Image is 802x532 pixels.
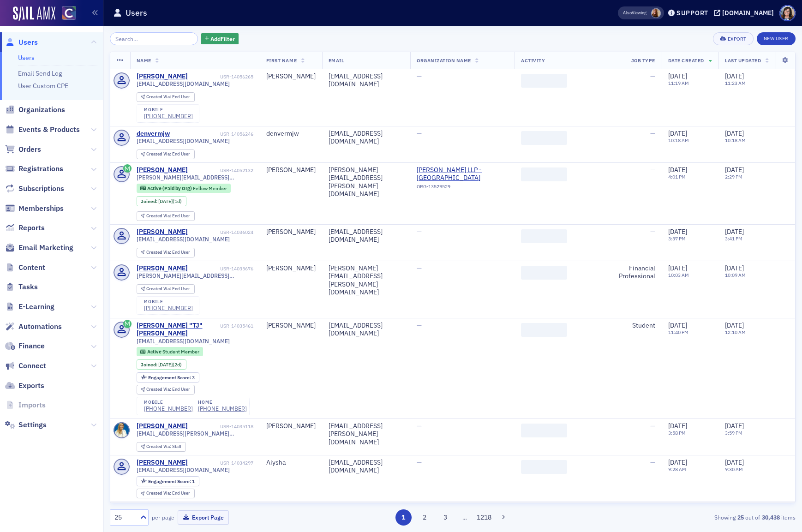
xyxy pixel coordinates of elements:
span: — [417,422,422,430]
span: Tasks [18,282,38,292]
div: Engagement Score: 3 [137,372,199,383]
div: Created Via: End User [137,385,195,395]
label: per page [152,513,174,521]
span: [DATE] [668,72,687,80]
span: Content [18,263,45,273]
div: USR-14035676 [189,266,253,272]
div: [PERSON_NAME] [266,322,316,330]
div: USR-14034297 [189,460,253,466]
div: Joined: 2025-09-25 00:00:00 [137,196,186,206]
span: Active (Paid by Org) [147,185,193,191]
span: Email Marketing [18,243,73,253]
span: [DATE] [668,264,687,272]
a: [PHONE_NUMBER] [198,405,247,412]
span: ‌ [521,266,567,280]
span: — [417,264,422,272]
span: [DATE] [725,129,744,137]
button: 1 [395,509,412,526]
span: Settings [18,420,47,430]
div: Export [728,36,747,42]
time: 11:40 PM [668,329,688,335]
span: — [650,72,655,80]
span: — [417,129,422,137]
span: Created Via : [146,213,172,219]
div: Staff [146,444,181,449]
time: 3:59 PM [725,430,742,436]
div: 1 [148,479,195,484]
a: Users [5,37,38,48]
div: USR-14052132 [189,167,253,173]
time: 3:58 PM [668,430,686,436]
span: Email [329,57,344,64]
span: Created Via : [146,490,172,496]
span: [DATE] [668,321,687,329]
div: [PERSON_NAME] "TJ" [PERSON_NAME] [137,322,219,338]
a: Events & Products [5,125,80,135]
a: [PERSON_NAME] [137,72,188,81]
span: Activity [521,57,545,64]
strong: 30,438 [760,513,781,521]
div: USR-14035118 [189,424,253,430]
span: Imports [18,400,46,410]
span: Memberships [18,203,64,214]
span: Created Via : [146,443,172,449]
div: End User [146,214,190,219]
div: Showing out of items [574,513,796,521]
div: [EMAIL_ADDRESS][DOMAIN_NAME] [329,130,404,146]
div: End User [146,95,190,100]
div: USR-14056265 [189,74,253,80]
a: Exports [5,381,44,391]
span: [DATE] [158,198,173,204]
div: [EMAIL_ADDRESS][PERSON_NAME][DOMAIN_NAME] [329,422,404,447]
div: USR-14035461 [220,323,253,329]
div: [PERSON_NAME] [266,422,316,430]
span: [DATE] [668,227,687,236]
button: Export Page [178,510,229,525]
a: SailAMX [13,6,55,21]
span: [DATE] [725,72,744,80]
a: [PERSON_NAME] [137,264,188,273]
button: 1218 [476,509,492,526]
div: Created Via: End User [137,211,195,221]
a: View Homepage [55,6,76,22]
span: [DATE] [725,264,744,272]
time: 4:01 PM [668,173,686,180]
span: [DATE] [158,361,173,368]
div: [PERSON_NAME][EMAIL_ADDRESS][PERSON_NAME][DOMAIN_NAME] [329,166,404,198]
div: End User [146,250,190,255]
div: [PHONE_NUMBER] [144,113,193,120]
div: Joined: 2025-09-24 00:00:00 [137,359,186,370]
a: [PERSON_NAME] [137,166,188,174]
div: [PERSON_NAME] [266,72,316,81]
span: — [650,129,655,137]
time: 10:03 AM [668,272,689,278]
a: Memberships [5,203,64,214]
div: End User [146,152,190,157]
span: Engagement Score : [148,374,192,381]
a: [PERSON_NAME] [137,422,188,430]
div: [PERSON_NAME] [266,228,316,236]
div: [PHONE_NUMBER] [144,305,193,311]
div: [DOMAIN_NAME] [722,9,774,17]
span: Created Via : [146,386,172,392]
span: ‌ [521,460,567,474]
span: Created Via : [146,151,172,157]
div: Created Via: End User [137,92,195,102]
a: Active (Paid by Org) Fellow Member [140,185,227,191]
span: — [417,72,422,80]
a: Connect [5,361,46,371]
span: [DATE] [668,129,687,137]
span: — [417,227,422,236]
input: Search… [110,32,198,45]
div: Financial Professional [614,264,655,281]
a: E-Learning [5,302,54,312]
span: [EMAIL_ADDRESS][DOMAIN_NAME] [137,338,230,345]
h1: Users [126,7,147,18]
span: ‌ [521,229,567,243]
span: Subscriptions [18,184,64,194]
span: Job Type [631,57,655,64]
span: [DATE] [725,227,744,236]
span: Active [147,348,162,355]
